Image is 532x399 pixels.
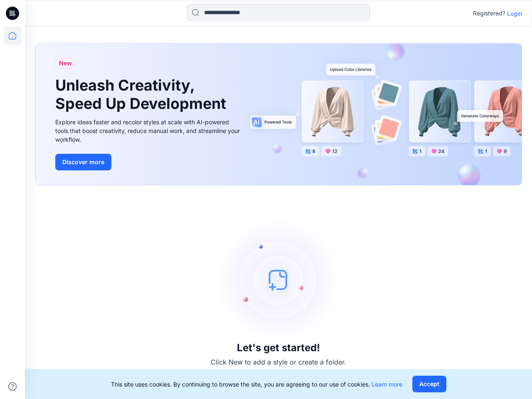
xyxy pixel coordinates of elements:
[55,76,230,112] h1: Unleash Creativity, Speed Up Development
[372,381,402,388] a: Learn more
[55,118,242,144] div: Explore ideas faster and recolor styles at scale with AI-powered tools that boost creativity, red...
[237,342,320,354] h3: Let's get started!
[55,154,242,170] a: Discover more
[211,357,346,367] p: Click New to add a style or create a folder.
[412,376,446,392] button: Accept
[473,8,505,18] p: Registered?
[111,380,402,389] p: This site uses cookies. By continuing to browse the site, you are agreeing to our use of cookies.
[216,217,341,342] img: empty-state-image.svg
[507,9,522,18] p: Login
[59,58,72,68] span: New
[55,154,111,170] button: Discover more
